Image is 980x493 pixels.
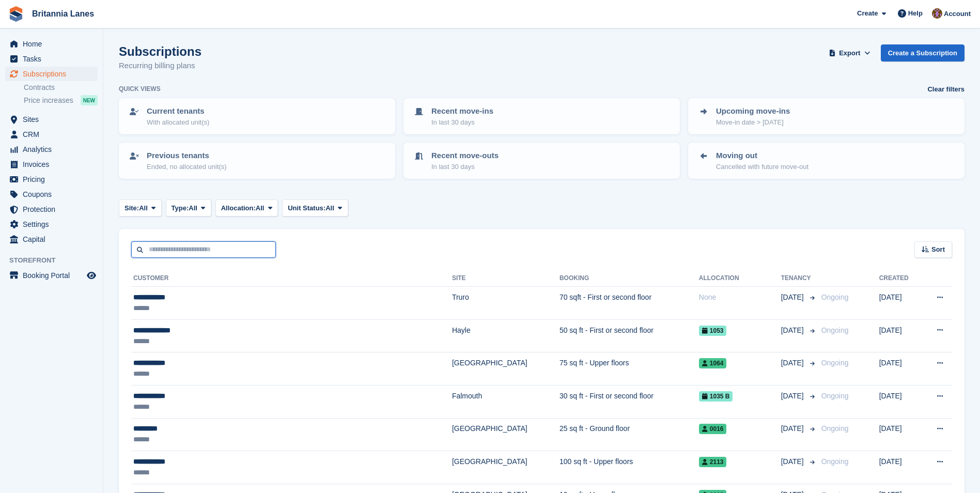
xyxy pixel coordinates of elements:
span: Coupons [23,187,85,202]
span: All [256,203,265,213]
span: 1064 [699,358,727,368]
button: Type: All [166,199,211,217]
a: Moving out Cancelled with future move-out [689,144,963,178]
a: Price increases NEW [24,95,98,106]
a: menu [5,142,98,157]
span: Sites [23,112,85,127]
span: Type: [172,203,189,213]
span: Create [857,8,878,19]
span: [DATE] [781,358,806,368]
a: menu [5,217,98,232]
p: Ended, no allocated unit(s) [147,162,227,172]
p: Move-in date > [DATE] [716,117,790,128]
h6: Quick views [119,84,161,94]
td: 75 sq ft - Upper floors [559,352,699,386]
span: Analytics [23,142,85,157]
span: Tasks [23,52,85,66]
a: menu [5,232,98,246]
a: Contracts [24,83,98,93]
span: [DATE] [781,391,806,402]
a: menu [5,202,98,217]
td: [DATE] [879,418,922,451]
a: Britannia Lanes [28,5,98,22]
span: Unit Status: [288,203,325,213]
td: 25 sq ft - Ground floor [559,418,699,451]
div: None [699,292,781,303]
span: Ongoing [821,326,849,334]
p: With allocated unit(s) [147,117,209,128]
span: All [189,203,197,213]
a: menu [5,187,98,202]
span: [DATE] [781,456,806,467]
td: [DATE] [879,385,922,418]
th: Created [879,270,922,287]
td: [DATE] [879,451,922,484]
span: Ongoing [821,293,849,301]
span: Ongoing [821,457,849,466]
a: Recent move-ins In last 30 days [405,99,679,133]
th: Customer [131,270,452,287]
p: Previous tenants [147,150,227,162]
span: Capital [23,232,85,246]
a: Preview store [85,269,98,282]
button: Unit Status: All [282,199,348,217]
span: Help [908,8,923,19]
span: Storefront [9,255,103,266]
th: Allocation [699,270,781,287]
span: Ongoing [821,392,849,400]
span: Ongoing [821,359,849,367]
p: Cancelled with future move-out [716,162,808,172]
th: Tenancy [781,270,817,287]
span: Account [944,9,971,19]
td: 70 sqft - First or second floor [559,287,699,320]
button: Export [827,44,873,61]
a: Create a Subscription [881,44,965,61]
a: Previous tenants Ended, no allocated unit(s) [120,144,394,178]
td: [GEOGRAPHIC_DATA] [452,451,559,484]
span: Invoices [23,157,85,172]
p: Current tenants [147,105,209,117]
a: menu [5,112,98,127]
p: Recent move-outs [431,150,499,162]
span: Site: [125,203,139,213]
td: Falmouth [452,385,559,418]
span: Home [23,37,85,51]
a: menu [5,268,98,283]
td: Hayle [452,319,559,352]
td: [GEOGRAPHIC_DATA] [452,418,559,451]
span: Protection [23,202,85,217]
div: NEW [81,95,98,105]
td: 30 sq ft - First or second floor [559,385,699,418]
p: Upcoming move-ins [716,105,790,117]
span: Price increases [24,96,73,105]
span: [DATE] [781,423,806,434]
span: 0016 [699,424,727,434]
th: Site [452,270,559,287]
span: All [325,203,334,213]
span: Subscriptions [23,67,85,81]
span: [DATE] [781,292,806,303]
a: menu [5,172,98,187]
td: Truro [452,287,559,320]
p: In last 30 days [431,117,493,128]
td: [DATE] [879,287,922,320]
a: Recent move-outs In last 30 days [405,144,679,178]
td: 50 sq ft - First or second floor [559,319,699,352]
img: stora-icon-8386f47178a22dfd0bd8f6a31ec36ba5ce8667c1dd55bd0f319d3a0aa187defe.svg [8,6,24,22]
span: 1053 [699,326,727,336]
a: Current tenants With allocated unit(s) [120,99,394,133]
span: Sort [931,244,945,255]
a: menu [5,157,98,172]
span: Export [839,48,860,58]
button: Site: All [119,199,162,217]
p: Moving out [716,150,808,162]
a: Upcoming move-ins Move-in date > [DATE] [689,99,963,133]
span: Ongoing [821,424,849,433]
h1: Subscriptions [119,44,201,58]
a: menu [5,52,98,66]
td: [DATE] [879,352,922,386]
span: All [139,203,148,213]
p: Recurring billing plans [119,60,201,72]
th: Booking [559,270,699,287]
a: menu [5,37,98,51]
